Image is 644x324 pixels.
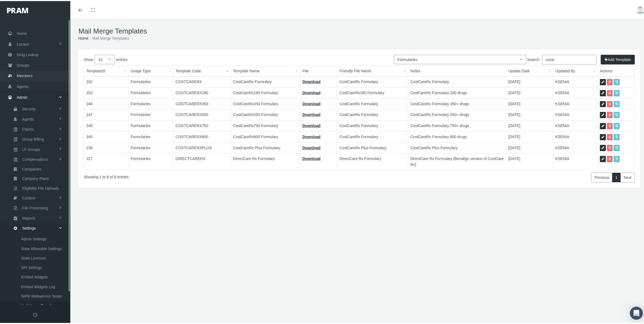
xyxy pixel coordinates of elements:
span: State Allowable Settings [21,243,62,252]
td: 236 [84,141,128,152]
td: Formularies [128,97,173,108]
td: CostCareRx550 Formulary [231,108,300,120]
a: Previous Versions [614,78,620,84]
button: Add Template [601,54,635,63]
td: CostCareRx Formulary 180 drugs [408,86,506,97]
a: Previous Versions [614,89,620,95]
span: API Settings [21,262,42,271]
a: Previous Versions [614,155,620,161]
img: PRAM_20_x_78.png [7,7,28,12]
a: Previous Versions [614,133,620,139]
td: COSTCARERX [173,75,231,86]
span: Agents [22,114,34,123]
span: Claims [22,124,34,133]
span: Home [17,27,27,37]
td: KSENIA [553,120,598,131]
a: Delete [607,144,613,150]
a: Previous Versions [614,100,620,106]
td: [DATE] [506,120,553,131]
th: Template Name: activate to sort column ascending [231,65,300,75]
a: Previous [591,172,612,181]
th: Notes [408,65,506,75]
td: CostCareRx Formulary [337,108,408,120]
td: DIRECTCARERX [173,152,231,169]
td: 227 [84,152,128,169]
span: Companies [22,163,41,173]
td: CostCareRx Formulary [408,75,506,86]
a: Delete [607,155,613,161]
td: KSENIA [553,152,598,169]
td: COSTCARERX550 [173,108,231,120]
td: [DATE] [506,152,553,169]
span: Compensations [22,154,48,163]
td: CostCareRx750 Formulary [231,120,300,131]
span: Reports [22,213,35,222]
a: Previous Versions [614,111,620,117]
a: Download [303,155,321,160]
td: COSTCARERX180 [173,86,231,97]
th: Friendly File Name: activate to sort column ascending [337,65,408,75]
label: Show entries [84,54,359,63]
a: Download [303,111,321,116]
td: KSENIA [553,130,598,141]
td: CostCareRx800 Formulary [231,130,300,141]
td: 247 [84,108,128,120]
span: Admin Settings [21,233,47,243]
a: Delete [607,122,613,128]
td: [DATE] [506,75,553,86]
a: Edit [600,155,606,161]
span: Locator [17,38,29,48]
td: CostCareRx Formulary [337,120,408,131]
a: Delete [607,111,613,117]
span: LF Groups [22,144,40,153]
td: CostCareRx Formulary 750+ drugs [408,120,506,131]
span: Security [22,103,36,112]
td: Formularies [128,130,173,141]
th: File [300,65,337,75]
td: [DATE] [506,86,553,97]
a: Download [303,90,321,94]
div: Open Intercom Messenger [630,306,643,319]
span: File Processing [22,202,48,212]
td: CostCareRx Plus Formulary [408,141,506,152]
a: Delete [607,89,613,95]
span: Admin [17,91,28,101]
td: KSENIA [553,108,598,120]
span: Eligibility File Uploads [22,183,59,192]
span: Groups [17,59,29,69]
th: TemplateID: activate to sort column ascending [84,65,128,75]
td: [DATE] [506,97,553,108]
select: Showentries [95,54,115,63]
span: Embed Widgets Log [21,281,55,290]
td: Formularies [128,152,173,169]
td: 240 [84,130,128,141]
a: Edit [600,122,606,128]
td: KSENIA [553,141,598,152]
td: Formularies [128,120,173,131]
td: COSTCARERX350 [173,97,231,108]
td: COSTCARERX750 [173,120,231,131]
a: 1 [612,172,621,181]
td: CostCareRx Formulary [231,75,300,86]
a: Download [303,122,321,127]
td: CostCareRx350 Formulary [231,97,300,108]
td: KSENIA [553,86,598,97]
td: CostCareRx Formulary [337,130,408,141]
span: Drug Lookup [17,49,38,59]
td: [DATE] [506,130,553,141]
span: Company Plans [22,173,49,182]
span: NIPR Webservice Tester [21,291,62,300]
th: Template Code: activate to sort column descending [173,65,231,75]
td: CostCareRx180 Formulary [231,86,300,97]
td: CostCareRx Formulary 550+ drugs [408,108,506,120]
td: DirectCare Rx Formulary [337,152,408,169]
td: Formularies [128,75,173,86]
td: DirectCare Rx Formulary [231,152,300,169]
td: CostCareRx Plus Formulary [337,141,408,152]
td: CostCareRx Plus Formulary [231,141,300,152]
td: 248 [84,120,128,131]
td: 202 [84,75,128,86]
li: Mail Merge Templates [88,34,129,40]
a: Edit [600,78,606,84]
a: Delete [607,78,613,84]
